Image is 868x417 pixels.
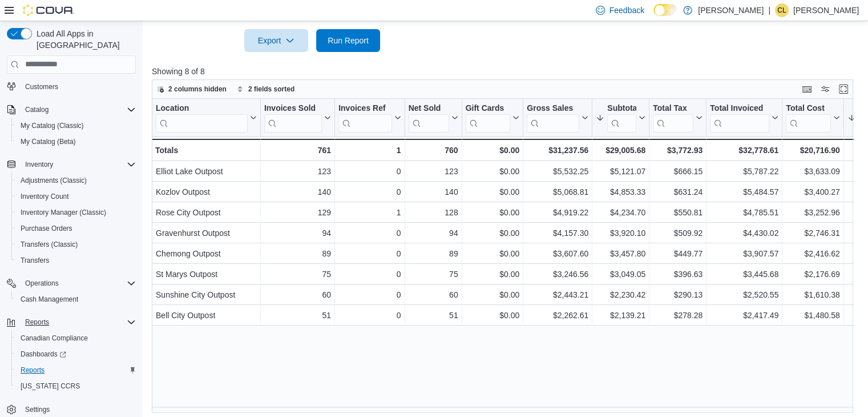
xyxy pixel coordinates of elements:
[338,185,401,199] div: 0
[786,247,839,260] div: $2,416.62
[466,185,520,199] div: $0.00
[596,143,645,157] div: $29,005.68
[16,238,82,251] a: Transfers (Classic)
[16,135,80,149] a: My Catalog (Beta)
[11,220,140,236] button: Purchase Orders
[156,165,257,178] div: Elliot Lake Outpost
[710,226,778,240] div: $4,430.02
[21,350,66,359] span: Dashboards
[16,135,136,149] span: My Catalog (Beta)
[409,267,458,281] div: 75
[466,267,520,281] div: $0.00
[786,165,839,178] div: $3,633.09
[16,331,92,345] a: Canadian Compliance
[466,226,520,240] div: $0.00
[338,308,401,322] div: 0
[466,206,520,219] div: $0.00
[11,330,140,346] button: Canadian Compliance
[793,3,859,17] p: [PERSON_NAME]
[653,103,703,132] button: Total Tax
[21,79,136,94] span: Customers
[11,189,140,205] button: Inventory Count
[328,35,369,46] span: Run Report
[338,226,401,240] div: 0
[338,103,401,132] button: Invoices Ref
[596,288,645,302] div: $2,230.42
[2,314,140,330] button: Reports
[409,247,458,260] div: 89
[156,103,248,132] div: Location
[316,29,380,52] button: Run Report
[156,267,257,281] div: St Marys Outpost
[710,308,778,322] div: $2,417.49
[21,334,88,343] span: Canadian Compliance
[264,267,331,281] div: 75
[786,185,839,199] div: $3,400.27
[11,378,140,394] button: [US_STATE] CCRS
[32,28,136,51] span: Load All Apps in [GEOGRAPHIC_DATA]
[409,185,458,199] div: 140
[710,247,778,260] div: $3,907.57
[786,103,830,114] div: Total Cost
[596,267,645,281] div: $3,049.05
[653,247,703,260] div: $449.77
[596,165,645,178] div: $5,121.07
[168,85,227,94] span: 2 columns hidden
[653,226,703,240] div: $509.92
[16,174,91,187] a: Adjustments (Classic)
[409,143,458,157] div: 760
[653,16,654,17] span: Dark Mode
[653,308,703,322] div: $278.28
[11,291,140,307] button: Cash Management
[21,276,63,290] button: Operations
[818,82,832,96] button: Display options
[21,315,136,329] span: Reports
[800,82,814,96] button: Keyboard shortcuts
[16,174,136,187] span: Adjustments (Classic)
[21,240,78,249] span: Transfers (Classic)
[653,103,693,132] div: Total Tax
[16,238,136,251] span: Transfers (Classic)
[11,346,140,362] a: Dashboards
[710,165,778,178] div: $5,787.22
[607,103,636,132] div: Subtotal
[768,3,770,17] p: |
[527,103,579,132] div: Gross Sales
[156,206,257,219] div: Rose City Outpost
[25,318,49,327] span: Reports
[21,366,45,375] span: Reports
[466,103,511,132] div: Gift Card Sales
[11,118,140,134] button: My Catalog (Classic)
[710,267,778,281] div: $3,445.68
[409,206,458,219] div: 128
[21,382,80,391] span: [US_STATE] CCRS
[786,206,839,219] div: $3,252.96
[338,143,401,157] div: 1
[2,78,140,95] button: Customers
[21,256,49,265] span: Transfers
[264,226,331,240] div: 94
[653,165,703,178] div: $666.15
[596,103,645,132] button: Subtotal
[409,103,449,114] div: Net Sold
[156,308,257,322] div: Bell City Outpost
[338,288,401,302] div: 0
[11,134,140,150] button: My Catalog (Beta)
[23,5,74,16] img: Cova
[338,103,391,132] div: Invoices Ref
[16,379,84,393] a: [US_STATE] CCRS
[25,160,53,169] span: Inventory
[527,267,588,281] div: $3,246.56
[698,3,764,17] p: [PERSON_NAME]
[710,103,769,114] div: Total Invoiced
[409,103,458,132] button: Net Sold
[338,165,401,178] div: 0
[466,103,520,132] button: Gift Cards
[16,190,74,203] a: Inventory Count
[25,405,50,414] span: Settings
[338,103,391,114] div: Invoices Ref
[264,103,331,132] button: Invoices Sold
[152,82,231,96] button: 2 columns hidden
[16,292,83,306] a: Cash Management
[466,288,520,302] div: $0.00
